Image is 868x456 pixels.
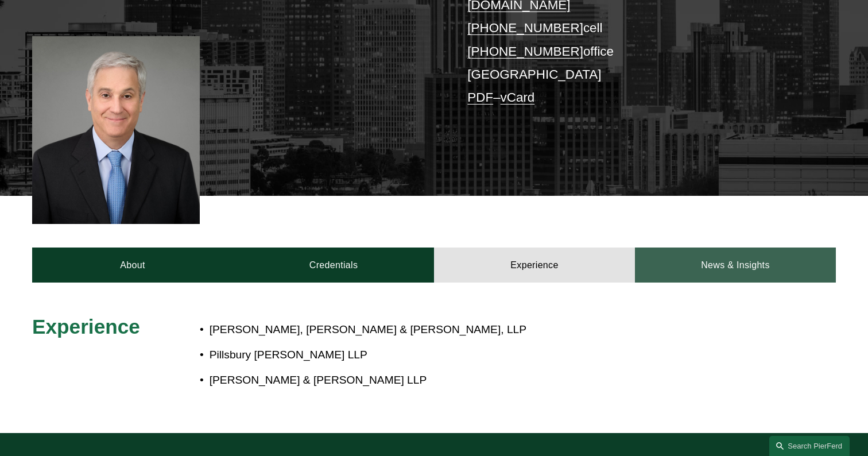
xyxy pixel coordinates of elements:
p: [PERSON_NAME], [PERSON_NAME] & [PERSON_NAME], LLP [210,320,735,340]
a: News & Insights [635,248,836,282]
a: [PHONE_NUMBER] [467,44,583,59]
a: About [32,248,233,282]
a: Search this site [769,436,850,456]
p: [PERSON_NAME] & [PERSON_NAME] LLP [210,370,735,391]
a: vCard [501,90,535,105]
p: Pillsbury [PERSON_NAME] LLP [210,345,735,365]
a: PDF [467,90,493,105]
a: Credentials [233,248,434,282]
span: Experience [32,315,140,338]
a: Experience [434,248,635,282]
a: [PHONE_NUMBER] [467,21,583,35]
